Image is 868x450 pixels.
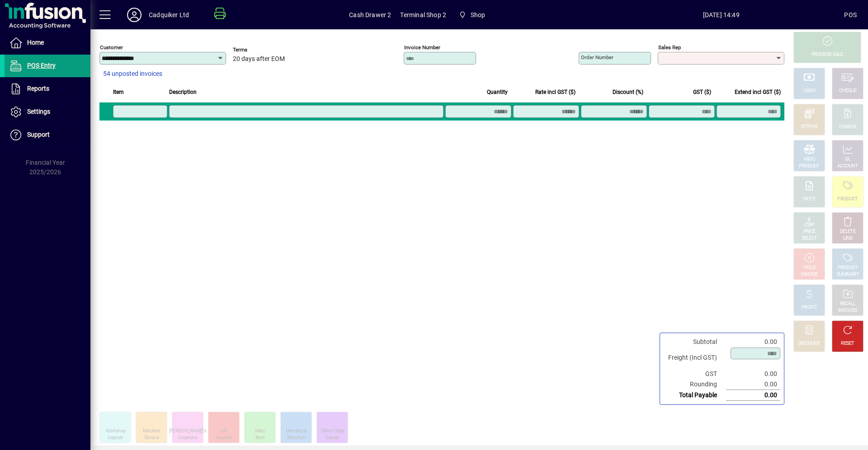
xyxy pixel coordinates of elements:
[803,196,815,203] div: NOTE
[143,428,160,435] div: Machine
[844,8,857,22] div: POS
[802,235,817,242] div: SELECT
[27,131,50,138] span: Support
[839,124,857,130] div: CHARGE
[287,435,306,441] div: Alteration
[845,156,851,163] div: GL
[113,87,124,97] span: Item
[5,124,90,146] a: Support
[5,32,90,54] a: Home
[108,435,123,441] div: Deposit
[325,435,339,441] div: Curtain
[598,8,844,22] span: [DATE] 14:49
[803,228,816,235] div: PRICE
[804,156,815,163] div: MISC
[220,428,227,435] div: Gift
[216,435,232,441] div: Voucher
[726,390,780,401] td: 0.00
[843,235,852,242] div: LINE
[801,271,817,278] div: INVOICE
[803,264,815,271] div: HOLD
[400,8,446,22] span: Terminal Shop 2
[664,390,726,401] td: Total Payable
[120,7,149,23] button: Profile
[836,271,859,278] div: SUMMARY
[169,428,207,435] div: [PERSON_NAME]'s
[664,379,726,390] td: Rounding
[799,163,819,170] div: PRODUCT
[27,39,44,46] span: Home
[349,8,391,22] span: Cash Drawer 2
[535,87,576,97] span: Rate incl GST ($)
[664,347,726,369] td: Freight (Incl GST)
[726,337,780,347] td: 0.00
[178,435,197,441] div: Creations
[726,379,780,390] td: 0.00
[581,54,613,60] mat-label: Order number
[27,62,56,69] span: POS Entry
[838,307,857,314] div: INVOICES
[255,428,265,435] div: Misc
[803,88,815,94] div: CASH
[471,8,486,22] span: Shop
[811,51,843,58] div: PROCESS SALE
[321,428,344,435] div: 75mm Tape
[5,101,90,123] a: Settings
[169,87,197,97] span: Description
[455,7,489,23] span: Shop
[613,87,643,97] span: Discount (%)
[801,124,818,130] div: EFTPOS
[693,87,711,97] span: GST ($)
[103,69,162,79] span: 54 unposted invoices
[5,78,90,100] a: Reports
[837,163,858,170] div: ACCOUNT
[233,56,285,63] span: 20 days after EOM
[105,428,125,435] div: Workshop
[839,88,856,94] div: CHEQUE
[658,44,681,51] mat-label: Sales rep
[100,44,123,51] mat-label: Customer
[286,428,307,435] div: Mending &
[840,228,855,235] div: DELETE
[837,264,858,271] div: PRODUCT
[255,435,264,441] div: Item
[840,301,856,307] div: RECALL
[99,66,166,82] button: 54 unposted invoices
[802,304,817,311] div: PROFIT
[841,340,854,347] div: RESET
[726,369,780,379] td: 0.00
[487,87,508,97] span: Quantity
[233,47,287,53] span: Terms
[798,340,820,347] div: DISCOUNT
[664,337,726,347] td: Subtotal
[664,369,726,379] td: GST
[144,435,159,441] div: Service
[27,108,50,115] span: Settings
[27,85,49,92] span: Reports
[149,8,189,22] div: Cadquiker Ltd
[837,196,858,203] div: PRODUCT
[404,44,440,51] mat-label: Invoice number
[735,87,781,97] span: Extend incl GST ($)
